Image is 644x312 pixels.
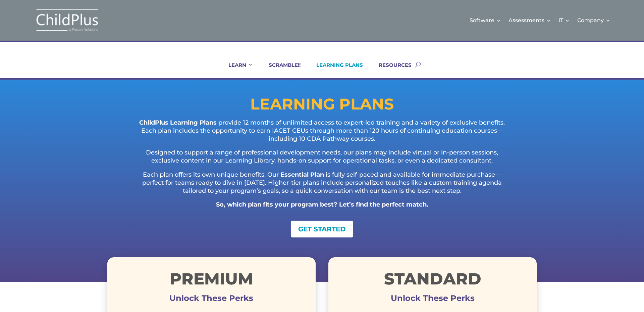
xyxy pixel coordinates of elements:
[139,119,217,126] strong: ChildPlus Learning Plans
[308,62,363,78] a: LEARNING PLANS
[260,62,301,78] a: SCRAMBLE!!
[107,298,316,302] h3: Unlock These Perks
[107,271,316,290] h1: Premium
[328,271,537,290] h1: STANDARD
[328,298,537,302] h3: Unlock These Perks
[216,201,428,208] strong: So, which plan fits your program best? Let’s find the perfect match.
[508,7,551,34] a: Assessments
[470,7,501,34] a: Software
[134,171,510,201] p: Each plan offers its own unique benefits. Our is fully self-paced and available for immediate pur...
[577,7,610,34] a: Company
[220,62,253,78] a: LEARN
[280,171,324,178] strong: Essential Plan
[558,7,570,34] a: IT
[370,62,412,78] a: RESOURCES
[134,149,510,171] p: Designed to support a range of professional development needs, our plans may include virtual or i...
[291,221,353,237] a: GET STARTED
[134,119,510,149] p: provide 12 months of unlimited access to expert-led training and a variety of exclusive benefits....
[107,96,537,115] h1: LEARNING PLANS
